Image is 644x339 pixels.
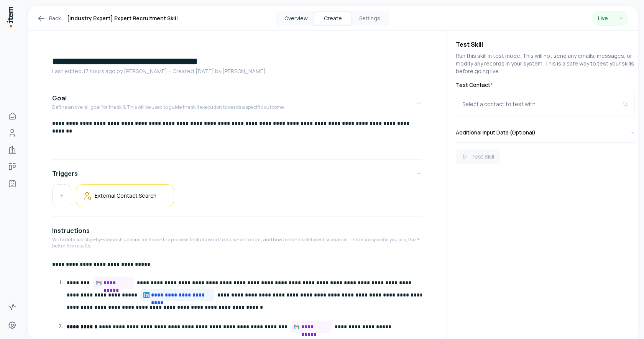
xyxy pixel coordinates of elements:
[5,108,20,124] a: Home
[5,125,20,141] a: People
[5,159,20,174] a: Deals
[314,12,351,25] button: Create
[95,192,156,199] h5: External Contact Search
[52,226,90,235] h4: Instructions
[5,142,20,157] a: Companies
[52,104,285,110] p: Define an overall goal for the skill. This will be used to guide the skill execution towards a sp...
[52,169,78,178] h4: Triggers
[52,237,416,249] p: Write detailed step-by-step instructions for the entire process. Include what to do, when to do i...
[456,81,635,89] label: Test Contact
[456,40,635,49] h4: Test Skill
[351,12,388,25] button: Settings
[52,120,422,156] div: GoalDefine an overall goal for the skill. This will be used to guide the skill execution towards ...
[52,67,422,75] p: Last edited: 17 hours ago by [PERSON_NAME] ・Created: [DATE] by [PERSON_NAME]
[6,6,14,28] img: Item Brain Logo
[5,176,20,191] a: Agents
[456,52,635,75] p: Run this skill in test mode. This will not send any emails, messages, or modify any records in yo...
[278,12,314,25] button: Overview
[5,299,20,314] a: Activity
[52,220,422,258] button: InstructionsWrite detailed step-by-step instructions for the entire process. Include what to do, ...
[52,184,422,213] div: Triggers
[67,14,178,23] h1: [Industry Expert] Expert Recruitment Skill
[52,163,422,184] button: Triggers
[456,123,635,142] button: Additional Input Data (Optional)
[37,14,61,23] a: Back
[5,318,20,333] a: Settings
[52,87,422,120] button: GoalDefine an overall goal for the skill. This will be used to guide the skill execution towards ...
[52,93,67,103] h4: Goal
[462,100,622,108] div: Select a contact to test with...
